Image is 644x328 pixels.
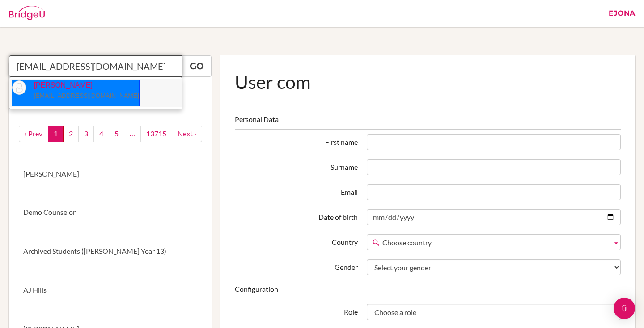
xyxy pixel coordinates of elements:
input: Quicksearch user [9,55,182,77]
a: 1 [48,126,64,142]
a: next [172,126,202,142]
legend: Personal Data [235,114,621,130]
legend: Configuration [235,284,621,299]
img: thumb_default-9baad8e6c595f6d87dbccf3bc005204999cb094ff98a76d4c88bb8097aa52fd3.png [12,80,26,95]
a: Archived Students ([PERSON_NAME] Year 13) [9,232,212,271]
p: [PERSON_NAME] [26,80,139,101]
a: 13715 [140,126,172,142]
img: Bridge-U [9,6,45,20]
a: 2 [63,126,79,142]
label: Date of birth [230,209,362,223]
label: Gender [230,259,362,273]
a: Demo Counselor [9,193,212,232]
h1: User com [235,70,621,94]
a: 4 [93,126,109,142]
small: [EMAIL_ADDRESS][DOMAIN_NAME] [34,92,139,99]
label: First name [230,134,362,147]
a: 5 [109,126,124,142]
a: New User [9,77,212,116]
a: … [124,126,141,142]
a: AJ Hills [9,271,212,310]
a: [PERSON_NAME] [9,155,212,193]
div: Open Intercom Messenger [614,298,635,319]
label: Surname [230,159,362,172]
a: Go [182,55,212,77]
label: Country [230,234,362,248]
span: Choose country [382,235,609,251]
a: ‹ Prev [19,126,48,142]
a: 3 [78,126,94,142]
label: Role [230,304,362,317]
label: Email [230,184,362,198]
